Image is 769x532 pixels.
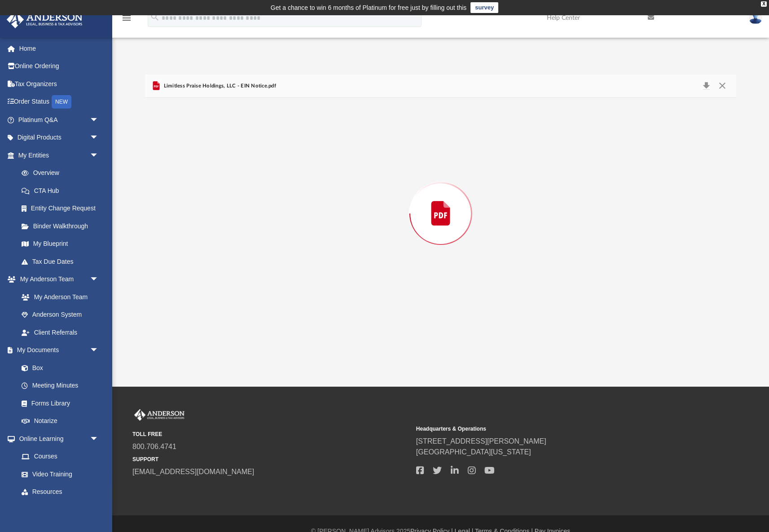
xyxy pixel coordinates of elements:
span: arrow_drop_down [90,430,108,448]
a: My Entitiesarrow_drop_down [6,146,112,164]
a: Online Ordering [6,57,112,75]
a: Binder Walkthrough [13,217,112,235]
a: 800.706.4741 [132,443,176,450]
i: menu [121,13,132,23]
button: Download [698,80,714,92]
a: [EMAIL_ADDRESS][DOMAIN_NAME] [132,468,254,475]
a: My Anderson Team [13,288,103,306]
a: Notarize [13,412,108,430]
a: Home [6,39,112,57]
a: Digital Productsarrow_drop_down [6,129,112,147]
a: Courses [13,448,108,466]
a: [STREET_ADDRESS][PERSON_NAME] [416,437,546,445]
a: My Anderson Teamarrow_drop_down [6,270,108,288]
span: arrow_drop_down [90,111,108,129]
div: NEW [52,95,71,109]
i: search [150,12,160,22]
span: arrow_drop_down [90,270,108,289]
small: Headquarters & Operations [416,425,694,433]
small: TOLL FREE [132,430,410,438]
a: My Blueprint [13,235,108,253]
span: Limitless Praise Holdings, LLC - EIN Notice.pdf [162,82,276,90]
a: Order StatusNEW [6,93,112,111]
a: My Documentsarrow_drop_down [6,341,108,359]
img: Anderson Advisors Platinum Portal [4,11,85,28]
a: Billingarrow_drop_down [6,501,112,519]
span: arrow_drop_down [90,501,108,519]
div: close [761,1,767,7]
a: survey [470,2,498,13]
a: Meeting Minutes [13,377,108,395]
div: Preview [145,74,736,330]
a: Client Referrals [13,323,108,341]
a: CTA Hub [13,182,112,200]
span: arrow_drop_down [90,129,108,147]
button: Close [714,80,730,92]
a: Tax Organizers [6,75,112,93]
a: Resources [13,483,108,501]
span: arrow_drop_down [90,146,108,165]
a: Overview [13,164,112,182]
img: User Pic [749,11,762,24]
a: Anderson System [13,306,108,324]
a: Platinum Q&Aarrow_drop_down [6,111,112,129]
a: Tax Due Dates [13,253,112,270]
a: Video Training [13,465,103,483]
div: Get a chance to win 6 months of Platinum for free just by filling out this [271,2,467,13]
a: Entity Change Request [13,200,112,218]
a: Forms Library [13,394,103,412]
span: arrow_drop_down [90,341,108,360]
a: Online Learningarrow_drop_down [6,430,108,448]
a: [GEOGRAPHIC_DATA][US_STATE] [416,448,531,456]
img: Anderson Advisors Platinum Portal [132,409,186,421]
a: Box [13,359,103,377]
small: SUPPORT [132,455,410,463]
a: menu [121,17,132,23]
